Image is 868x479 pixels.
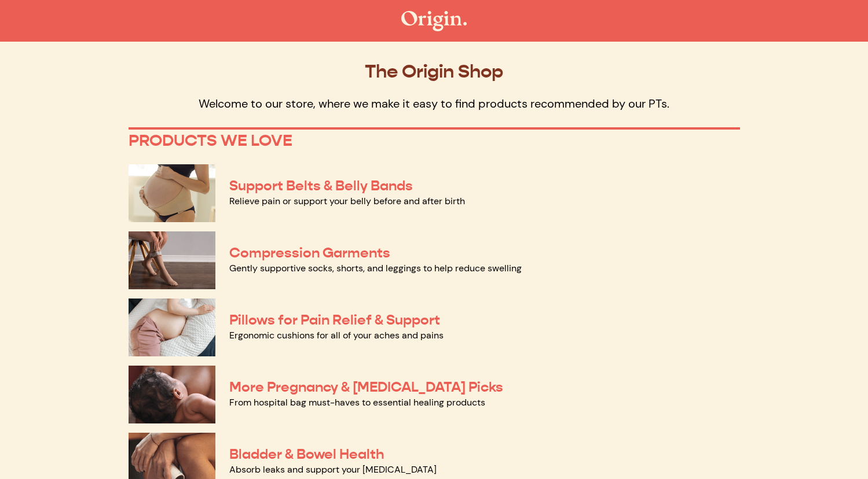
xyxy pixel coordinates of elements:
a: From hospital bag must-haves to essential healing products [229,396,485,408]
a: Ergonomic cushions for all of your aches and pains [229,329,444,341]
img: Pillows for Pain Relief & Support [129,299,215,356]
a: Compression Garments [229,244,390,261]
a: Pillows for Pain Relief & Support [229,311,440,329]
img: The Origin Shop [401,11,467,31]
p: Welcome to our store, where we make it easy to find products recommended by our PTs. [129,96,740,111]
a: Relieve pain or support your belly before and after birth [229,195,465,207]
a: Support Belts & Belly Bands [229,177,413,194]
a: More Pregnancy & [MEDICAL_DATA] Picks [229,378,503,396]
img: Compression Garments [129,231,215,289]
img: More Pregnancy & Postpartum Picks [129,366,215,423]
p: PRODUCTS WE LOVE [129,131,740,150]
a: Absorb leaks and support your [MEDICAL_DATA] [229,463,437,476]
p: The Origin Shop [129,60,740,82]
a: Gently supportive socks, shorts, and leggings to help reduce swelling [229,262,522,274]
img: Support Belts & Belly Bands [129,164,215,222]
a: Bladder & Bowel Health [229,445,384,463]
